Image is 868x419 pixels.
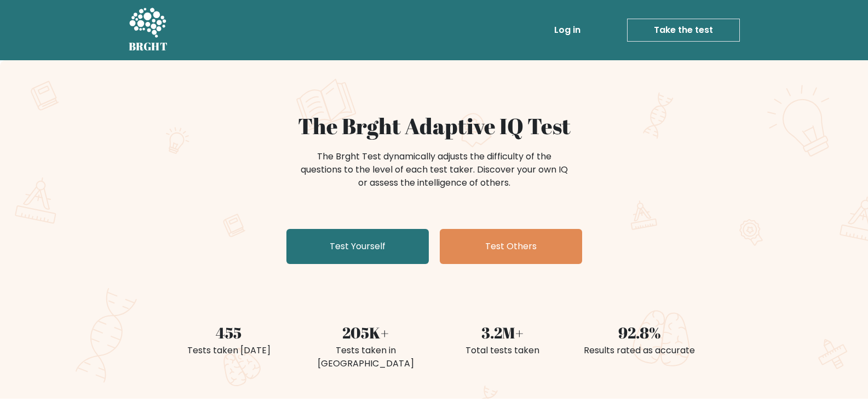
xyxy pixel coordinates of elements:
a: Take the test [627,19,740,42]
a: Test Yourself [286,229,429,264]
a: Test Others [440,229,582,264]
h1: The Brght Adaptive IQ Test [167,113,702,139]
div: Results rated as accurate [578,344,702,357]
a: Log in [550,19,585,41]
h5: BRGHT [129,40,168,53]
div: 92.8% [578,321,702,344]
div: Total tests taken [441,344,565,357]
div: Tests taken in [GEOGRAPHIC_DATA] [304,344,428,370]
div: 455 [167,321,291,344]
div: 205K+ [304,321,428,344]
div: The Brght Test dynamically adjusts the difficulty of the questions to the level of each test take... [297,150,571,190]
div: 3.2M+ [441,321,565,344]
div: Tests taken [DATE] [167,344,291,357]
a: BRGHT [129,4,168,56]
